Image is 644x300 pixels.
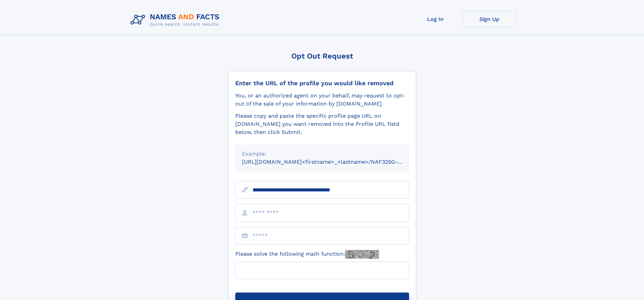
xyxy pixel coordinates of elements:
small: [URL][DOMAIN_NAME]<firstname>_<lastname>/NAF325G-xxxxxxxx [242,159,422,165]
div: Please copy and paste the specific profile page URL on [DOMAIN_NAME] you want removed into the Pr... [235,112,409,136]
label: Please solve the following math function: [235,250,379,259]
div: Enter the URL of the profile you would like removed [235,79,409,87]
div: Opt Out Request [228,52,416,60]
div: You, or an authorized agent on your behalf, may request to opt-out of the sale of your informatio... [235,92,409,108]
img: Logo Names and Facts [128,11,225,29]
a: Sign Up [462,11,517,27]
a: Log In [408,11,462,27]
div: Example: [242,150,402,158]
